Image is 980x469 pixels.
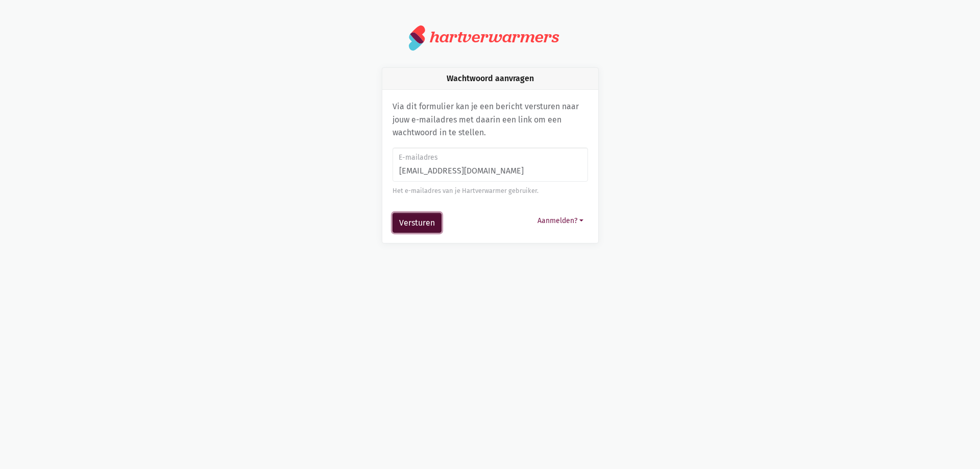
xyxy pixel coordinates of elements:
a: hartverwarmers [409,24,571,51]
img: logo.svg [409,24,426,51]
p: Via dit formulier kan je een bericht versturen naar jouw e-mailadres met daarin een link om een w... [393,100,588,139]
div: Wachtwoord aanvragen [382,68,598,90]
button: Versturen [393,213,442,233]
div: Het e-mailadres van je Hartverwarmer gebruiker. [393,186,588,196]
button: Aanmelden? [533,213,588,229]
label: E-mailadres [399,152,581,163]
form: Wachtwoord aanvragen [393,147,588,233]
div: hartverwarmers [430,28,559,46]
